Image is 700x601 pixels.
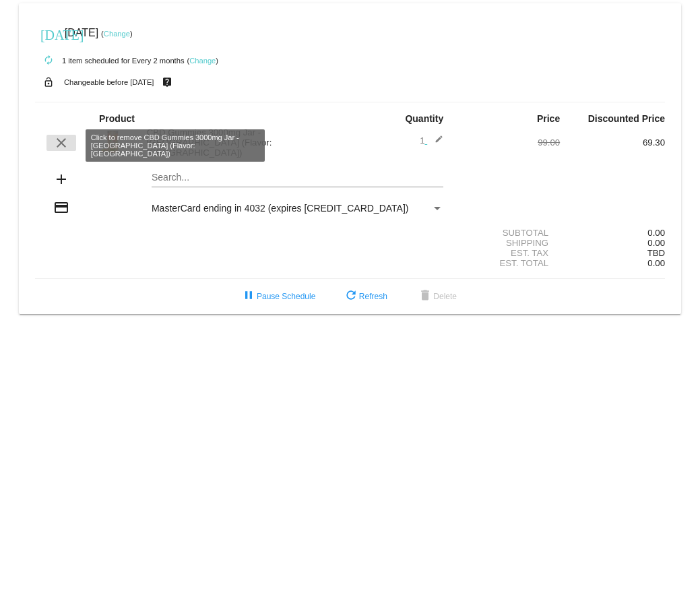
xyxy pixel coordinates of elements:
strong: Price [537,113,560,124]
mat-icon: lock_open [40,73,57,91]
button: Pause Schedule [230,284,326,309]
mat-icon: clear [53,135,69,151]
small: Changeable before [DATE] [64,78,154,86]
span: Delete [417,292,457,301]
button: Delete [406,284,468,309]
img: Clear-worms-3000.jpg [99,128,126,155]
span: TBD [647,248,665,258]
small: ( ) [187,57,218,65]
strong: Quantity [405,113,443,124]
div: 99.00 [455,137,560,148]
mat-icon: live_help [159,73,175,91]
span: 1 [420,135,443,146]
div: Subtotal [455,228,560,238]
div: CBD Gummies 3000mg Jar - [GEOGRAPHIC_DATA] (Flavor: [GEOGRAPHIC_DATA]) [140,127,350,158]
mat-icon: autorenew [40,53,57,69]
strong: Product [99,113,135,124]
mat-icon: add [53,171,69,187]
small: 1 item scheduled for Every 2 months [35,57,185,65]
input: Search... [152,172,443,183]
a: Change [189,57,216,65]
mat-select: Payment Method [152,203,443,214]
small: ( ) [101,30,133,38]
mat-icon: credit_card [53,199,69,216]
mat-icon: [DATE] [40,26,57,42]
span: Pause Schedule [241,292,315,301]
mat-icon: edit [427,135,443,151]
a: Change [104,30,130,38]
span: 0.00 [647,238,665,248]
span: 0.00 [647,258,665,268]
mat-icon: pause [241,288,257,305]
strong: Discounted Price [588,113,665,124]
span: MasterCard ending in 4032 (expires [CREDIT_CARD_DATA]) [152,203,409,214]
div: 0.00 [560,228,665,238]
button: Refresh [332,284,398,309]
div: 69.30 [560,137,665,148]
div: Shipping [455,238,560,248]
mat-icon: refresh [343,288,359,305]
div: Est. Tax [455,248,560,258]
mat-icon: delete [417,288,433,305]
div: Est. Total [455,258,560,268]
span: Refresh [343,292,387,301]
